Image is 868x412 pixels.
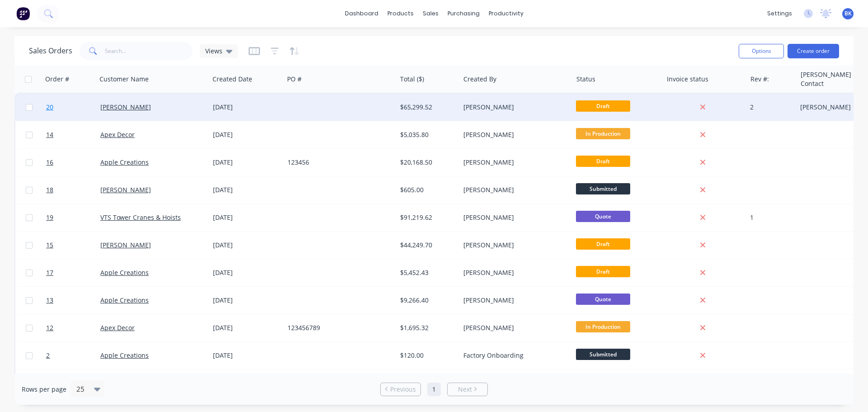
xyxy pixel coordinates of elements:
div: products [383,7,418,20]
span: Quote [576,211,630,222]
div: [PERSON_NAME] [463,323,564,332]
span: Rows per page [22,385,66,394]
a: Apple Creations [100,158,149,166]
span: Draft [576,266,630,277]
span: 14 [46,130,53,139]
span: Views [205,46,222,56]
div: Factory Onboarding [463,351,564,360]
a: Next page [448,385,487,394]
a: [PERSON_NAME] [100,185,151,194]
span: 20 [46,103,53,112]
div: [DATE] [213,103,280,112]
div: [PERSON_NAME] [463,185,564,194]
span: 19 [46,213,53,222]
a: [PERSON_NAME] [100,103,151,111]
div: Status [576,75,595,84]
div: sales [418,7,443,20]
a: 17 [46,259,100,286]
div: Invoice status [667,75,708,84]
a: 19 [46,204,100,231]
div: [PERSON_NAME] [463,268,564,277]
span: 13 [46,296,53,305]
div: [PERSON_NAME] [463,158,564,167]
span: Previous [390,385,416,394]
div: $120.00 [400,351,453,360]
img: Factory [16,7,30,20]
span: Submitted [576,183,630,194]
div: 1 [750,213,791,222]
span: Draft [576,156,630,167]
div: settings [763,7,797,20]
div: [DATE] [213,241,280,250]
div: $20,168.50 [400,158,453,167]
a: Apple Creations [100,268,149,277]
div: Rev #: [750,75,769,84]
input: Search... [105,42,193,60]
a: 2 [46,342,100,369]
a: 20 [46,94,100,121]
div: $605.00 [400,185,453,194]
div: $5,035.80 [400,130,453,139]
span: Draft [576,100,630,112]
span: Submitted [576,349,630,360]
span: 17 [46,268,53,277]
div: Customer Name [99,75,149,84]
div: [PERSON_NAME] [463,241,564,250]
a: Apex Decor [100,323,135,332]
div: Order # [45,75,69,84]
div: [DATE] [213,158,280,167]
span: Draft [576,238,630,250]
div: 123456 [288,158,388,167]
div: Total ($) [400,75,424,84]
a: Apple Creations [100,296,149,304]
span: 12 [46,323,53,332]
a: Previous page [381,385,420,394]
a: 14 [46,121,100,148]
button: Create order [788,44,839,58]
div: [DATE] [213,130,280,139]
a: 12 [46,314,100,341]
div: $91,219.62 [400,213,453,222]
a: 3 [46,369,100,397]
a: Apple Creations [100,351,149,360]
div: [PERSON_NAME] [463,296,564,305]
div: [DATE] [213,185,280,194]
div: purchasing [443,7,484,20]
span: 18 [46,185,53,194]
div: [DATE] [213,323,280,332]
span: 16 [46,158,53,167]
div: [PERSON_NAME] [463,130,564,139]
span: In Production [576,128,630,139]
div: $9,266.40 [400,296,453,305]
div: $44,249.70 [400,241,453,250]
div: 123456789 [288,323,388,332]
div: [DATE] [213,268,280,277]
span: Next [458,385,472,394]
a: 16 [46,149,100,176]
div: [DATE] [213,213,280,222]
div: [PERSON_NAME] [463,103,564,112]
div: PO # [287,75,302,84]
div: Created By [463,75,496,84]
a: VTS Tower Cranes & Hoists [100,213,181,222]
div: [PERSON_NAME] [463,213,564,222]
div: 2 [750,103,791,112]
div: $65,299.52 [400,103,453,112]
div: [DATE] [213,296,280,305]
span: 15 [46,241,53,250]
div: Created Date [212,75,252,84]
a: [PERSON_NAME] [100,241,151,249]
span: 2 [46,351,50,360]
a: dashboard [340,7,383,20]
a: Apex Decor [100,130,135,139]
span: BK [844,9,852,18]
a: 13 [46,287,100,314]
div: $5,452.43 [400,268,453,277]
button: Options [739,44,784,58]
h1: Sales Orders [29,47,72,55]
a: Page 1 is your current page [427,383,441,396]
a: 18 [46,176,100,204]
span: Quote [576,294,630,305]
span: In Production [576,321,630,332]
ul: Pagination [377,383,491,396]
